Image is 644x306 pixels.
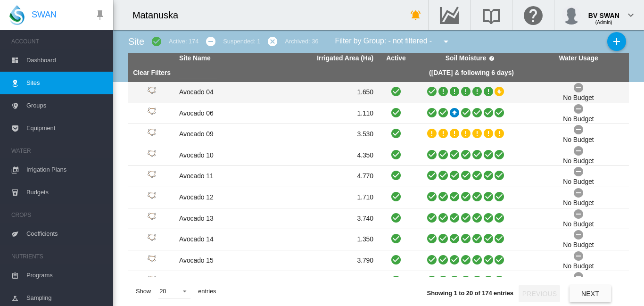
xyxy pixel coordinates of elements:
td: 4.350 [276,145,377,166]
td: Avocado 13 [175,208,276,229]
div: No Budget [563,198,594,208]
div: No Budget [563,93,594,103]
div: Site Id: 10190 [132,87,172,98]
img: profile.jpg [562,6,581,25]
span: Sites [26,72,106,94]
div: Site Id: 17436 [132,255,172,266]
img: 1.svg [146,150,157,161]
button: Next [570,285,611,302]
div: No Budget [563,240,594,250]
img: 1.svg [146,255,157,266]
div: Active: 174 [169,37,198,46]
td: 1.650 [276,82,377,103]
tr: Site Id: 17430 Avocado 13 3.740 No Budget [128,208,629,230]
md-icon: icon-checkbox-marked-circle [151,36,162,47]
a: Clear Filters [133,69,171,76]
tr: Site Id: 17418 Avocado 06 1.110 No Budget [128,103,629,124]
th: ([DATE] & following 6 days) [415,64,528,82]
tr: Site Id: 17439 Avocado 16 2.900 No Budget [128,271,629,292]
img: 1.svg [146,171,157,182]
img: 1.svg [146,108,157,119]
td: Avocado 12 [175,187,276,208]
span: Show [132,283,155,299]
tr: Site Id: 17436 Avocado 15 3.790 No Budget [128,250,629,272]
th: Water Usage [528,53,629,64]
td: 1.110 [276,103,377,124]
img: SWAN-Landscape-Logo-Colour-drop.png [9,5,25,25]
div: 20 [159,288,166,295]
div: Matanuska [132,8,187,22]
tr: Site Id: 17427 Avocado 12 1.710 No Budget [128,187,629,208]
img: 1.svg [146,234,157,245]
td: Avocado 10 [175,145,276,166]
div: Site Id: 17418 [132,108,172,119]
span: entries [194,283,220,299]
span: NUTRIENTS [11,249,106,264]
img: 1.svg [146,87,157,98]
span: ACCOUNT [11,34,106,49]
div: No Budget [563,262,594,271]
div: Site Id: 17421 [132,150,172,161]
button: Previous [519,285,560,302]
div: Site Id: 10188 [132,129,172,140]
md-icon: Click here for help [522,9,545,21]
span: Site [128,36,144,47]
div: Site Id: 17430 [132,213,172,224]
span: Irrigation Plans [26,158,106,181]
span: WATER [11,143,106,158]
td: 1.350 [276,229,377,250]
th: Irrigated Area (Ha) [276,53,377,64]
div: Site Id: 17439 [132,276,172,287]
td: 3.740 [276,208,377,229]
div: No Budget [563,177,594,187]
img: 1.svg [146,213,157,224]
md-icon: icon-plus [611,36,622,47]
td: 1.710 [276,187,377,208]
tr: Site Id: 17421 Avocado 10 4.350 No Budget [128,145,629,166]
tr: Site Id: 17424 Avocado 11 4.770 No Budget [128,166,629,187]
span: (Admin) [595,20,612,25]
div: No Budget [563,135,594,145]
tr: Site Id: 10188 Avocado 09 3.530 No Budget [128,124,629,145]
tr: Site Id: 10190 Avocado 04 1.650 No Budget [128,82,629,103]
span: CROPS [11,207,106,223]
span: Groups [26,94,106,117]
img: 1.svg [146,192,157,203]
span: Coefficients [26,223,106,245]
td: 3.530 [276,124,377,145]
md-icon: icon-minus-circle [205,36,216,47]
td: Avocado 11 [175,166,276,187]
span: Budgets [26,181,106,204]
td: Avocado 09 [175,124,276,145]
img: 1.svg [146,129,157,140]
button: Add New Site, define start date [607,32,626,51]
td: 3.790 [276,250,377,271]
span: Showing 1 to 20 of 174 entries [427,289,513,297]
td: 2.900 [276,271,377,292]
div: Site Id: 17424 [132,171,172,182]
td: Avocado 14 [175,229,276,250]
span: Dashboard [26,49,106,72]
div: Archived: 36 [285,37,318,46]
md-icon: icon-bell-ring [410,9,421,21]
th: Active [377,53,415,64]
md-icon: icon-cancel [267,36,278,47]
div: Site Id: 17427 [132,192,172,203]
span: Programs [26,264,106,287]
td: Avocado 04 [175,82,276,103]
md-icon: icon-chevron-down [625,9,636,21]
tr: Site Id: 17433 Avocado 14 1.350 No Budget [128,229,629,250]
span: Equipment [26,117,106,140]
div: Suspended: 1 [223,37,260,46]
div: No Budget [563,157,594,166]
md-icon: icon-pin [94,9,106,21]
td: 4.770 [276,166,377,187]
div: No Budget [563,220,594,229]
td: Avocado 06 [175,103,276,124]
md-icon: Go to the Data Hub [438,9,461,21]
span: SWAN [32,9,57,21]
div: No Budget [563,115,594,124]
div: Site Id: 17433 [132,234,172,245]
td: Avocado 15 [175,250,276,271]
th: Site Name [175,53,276,64]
